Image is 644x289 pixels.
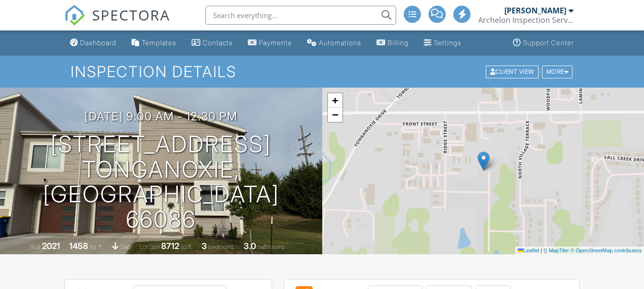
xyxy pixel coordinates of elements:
[42,241,60,251] div: 2021
[332,94,338,106] span: +
[30,243,41,250] span: Built
[66,34,120,52] a: Dashboard
[188,34,236,52] a: Contacts
[542,65,573,78] div: More
[257,243,285,250] span: bathrooms
[80,39,116,47] div: Dashboard
[328,108,342,122] a: Zoom out
[142,39,176,47] div: Templates
[120,243,131,250] span: slab
[541,248,542,253] span: |
[15,132,307,232] h1: [STREET_ADDRESS] Tonganoxie, [GEOGRAPHIC_DATA] 66086
[518,248,539,253] a: Leaflet
[485,68,541,75] a: Client View
[140,243,160,250] span: Lot Size
[202,241,207,251] div: 3
[328,93,342,108] a: Zoom in
[259,39,292,47] div: Payments
[420,34,465,52] a: Settings
[543,248,569,253] a: © MapTiler
[478,15,573,25] div: Archelon Inspection Service
[504,6,566,15] div: [PERSON_NAME]
[523,39,574,47] div: Support Center
[571,248,642,253] a: © OpenStreetMap contributors
[388,39,409,47] div: Billing
[84,110,237,123] h3: [DATE] 9:00 am - 12:30 pm
[181,243,193,250] span: sq.ft.
[332,109,338,120] span: −
[64,13,170,33] a: SPECTORA
[64,5,85,26] img: The Best Home Inspection Software - Spectora
[244,34,296,52] a: Payments
[90,243,103,250] span: sq. ft.
[128,34,180,52] a: Templates
[478,151,490,171] img: Marker
[509,34,578,52] a: Support Center
[303,34,365,52] a: Automations (Basic)
[69,241,88,251] div: 1458
[373,34,412,52] a: Billing
[434,39,461,47] div: Settings
[319,39,361,47] div: Automations
[244,241,256,251] div: 3.0
[161,241,179,251] div: 8712
[71,63,573,80] h1: Inspection Details
[208,243,235,250] span: bedrooms
[203,39,233,47] div: Contacts
[205,6,396,25] input: Search everything...
[92,5,170,25] span: SPECTORA
[486,65,539,78] div: Client View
